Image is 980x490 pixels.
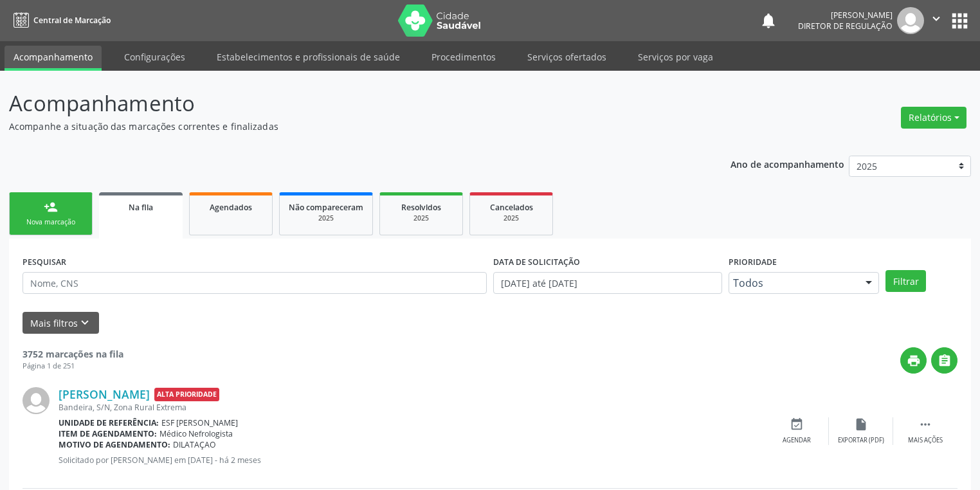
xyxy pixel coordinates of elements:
[733,277,853,289] span: Todos
[885,270,926,292] button: Filtrar
[389,213,453,223] div: 2025
[908,436,943,445] div: Mais ações
[210,202,252,213] span: Agendados
[798,10,893,21] div: [PERSON_NAME]
[948,10,971,32] button: apps
[161,417,238,428] span: ESF [PERSON_NAME]
[924,7,948,34] button: 
[783,436,811,445] div: Agendar
[838,436,884,445] div: Exportar (PDF)
[23,361,123,372] div: Página 1 de 251
[729,252,777,272] label: Prioridade
[490,202,533,213] span: Cancelados
[173,439,216,450] span: DILATAÇAO
[23,272,487,294] input: Nome, CNS
[629,46,722,68] a: Serviços por vaga
[59,402,765,413] div: Bandeira, S/N, Zona Rural Extrema
[59,455,765,466] p: Solicitado por [PERSON_NAME] em [DATE] - há 2 meses
[907,354,921,368] i: print
[129,202,153,213] span: Na fila
[918,417,932,431] i: 
[900,347,927,374] button: print
[23,387,50,414] img: img
[33,15,111,26] span: Central de Marcação
[208,46,409,68] a: Estabelecimentos e profissionais de saúde
[929,12,943,26] i: 
[9,10,111,31] a: Central de Marcação
[401,202,441,213] span: Resolvidos
[938,354,952,368] i: 
[23,252,66,272] label: PESQUISAR
[479,213,543,223] div: 2025
[931,347,957,374] button: 
[289,202,363,213] span: Não compareceram
[759,12,777,30] button: notifications
[493,252,580,272] label: DATA DE SOLICITAÇÃO
[9,120,682,133] p: Acompanhe a situação das marcações correntes e finalizadas
[59,439,170,450] b: Motivo de agendamento:
[159,428,233,439] span: Médico Nefrologista
[790,417,804,431] i: event_available
[78,316,92,330] i: keyboard_arrow_down
[897,7,924,34] img: img
[19,217,83,227] div: Nova marcação
[798,21,893,32] span: Diretor de regulação
[9,87,682,120] p: Acompanhamento
[59,387,150,401] a: [PERSON_NAME]
[59,428,157,439] b: Item de agendamento:
[23,312,99,334] button: Mais filtroskeyboard_arrow_down
[115,46,194,68] a: Configurações
[901,107,966,129] button: Relatórios
[154,388,219,401] span: Alta Prioridade
[854,417,868,431] i: insert_drive_file
[5,46,102,71] a: Acompanhamento
[59,417,159,428] b: Unidade de referência:
[730,156,844,172] p: Ano de acompanhamento
[23,348,123,360] strong: 3752 marcações na fila
[44,200,58,214] div: person_add
[518,46,615,68] a: Serviços ofertados
[422,46,505,68] a: Procedimentos
[493,272,722,294] input: Selecione um intervalo
[289,213,363,223] div: 2025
